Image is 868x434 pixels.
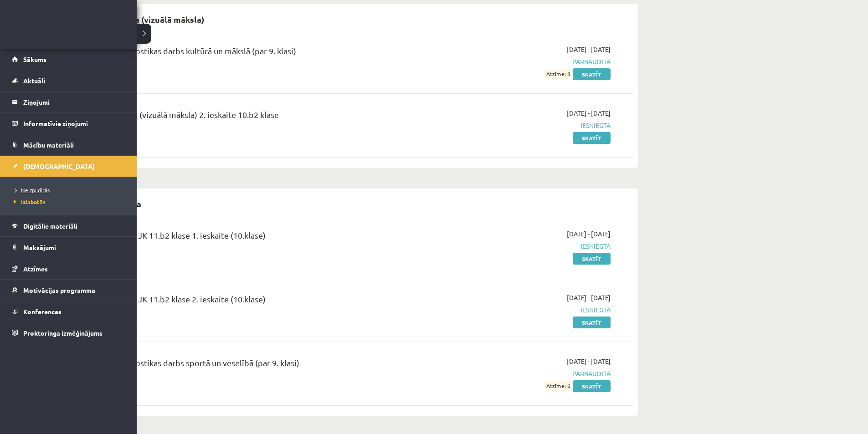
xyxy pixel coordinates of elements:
[11,186,128,194] a: Neizpildītās
[567,45,611,54] span: [DATE] - [DATE]
[68,45,425,61] div: 10.b2 klases diagnostikas darbs kultūrā un mākslā (par 9. klasi)
[23,265,48,273] span: Atzīmes
[23,286,95,294] span: Motivācijas programma
[439,305,611,315] span: Iesniegta
[23,92,125,112] legend: Ziņojumi
[68,357,425,373] div: 11.b2 klases diagnostikas darbs sportā un veselībā (par 9. klasi)
[10,16,83,39] a: Rīgas 1. Tālmācības vidusskola
[573,317,611,328] a: Skatīt
[11,198,128,206] a: Izlabotās
[545,69,571,79] span: Atzīme: 8
[68,293,425,310] div: Sports un veselība JK 11.b2 klase 2. ieskaite (10.klase)
[567,108,611,118] span: [DATE] - [DATE]
[12,258,125,279] a: Atzīmes
[12,156,125,177] a: [DEMOGRAPHIC_DATA]
[23,141,74,149] span: Mācību materiāli
[567,293,611,302] span: [DATE] - [DATE]
[23,237,125,258] legend: Maksājumi
[12,113,125,134] a: Informatīvie ziņojumi
[567,229,611,239] span: [DATE] - [DATE]
[68,108,425,125] div: Kultūra un māksla I (vizuālā māksla) 2. ieskaite 10.b2 klase
[573,253,611,265] a: Skatīt
[12,280,125,301] a: Motivācijas programma
[545,381,571,391] span: Atzīme: 6
[573,68,611,80] a: Skatīt
[23,307,62,316] span: Konferences
[23,222,77,230] span: Digitālie materiāli
[23,55,46,63] span: Sākums
[12,322,125,343] a: Proktoringa izmēģinājums
[23,162,95,170] span: [DEMOGRAPHIC_DATA]
[23,113,125,134] legend: Informatīvie ziņojumi
[12,70,125,91] a: Aktuāli
[573,132,611,144] a: Skatīt
[12,134,125,155] a: Mācību materiāli
[11,198,46,205] span: Izlabotās
[439,241,611,251] span: Iesniegta
[23,329,103,337] span: Proktoringa izmēģinājums
[12,92,125,112] a: Ziņojumi
[12,49,125,70] a: Sākums
[439,369,611,378] span: Pārbaudīta
[573,380,611,392] a: Skatīt
[23,77,45,85] span: Aktuāli
[12,301,125,322] a: Konferences
[12,215,125,236] a: Digitālie materiāli
[11,186,50,194] span: Neizpildītās
[567,357,611,366] span: [DATE] - [DATE]
[68,229,425,246] div: Sports un veselība JK 11.b2 klase 1. ieskaite (10.klase)
[439,57,611,66] span: Pārbaudīta
[439,121,611,130] span: Iesniegta
[12,237,125,258] a: Maksājumi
